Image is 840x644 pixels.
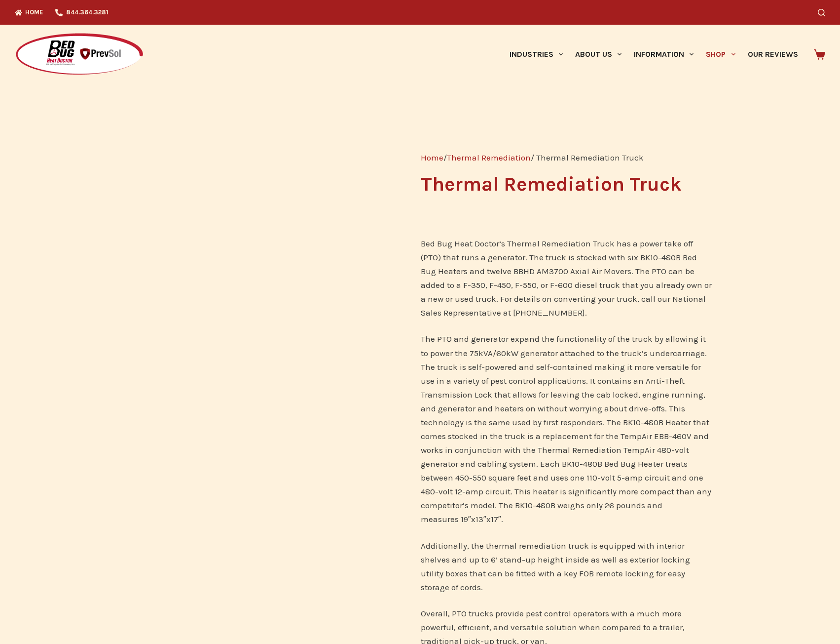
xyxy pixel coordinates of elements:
a: Our Reviews [741,25,804,84]
a: Shop [700,25,741,84]
p: Bed Bug Heat Doctor’s Thermal Remediation Truck has a power take off (PTO) that runs a generator.... [421,237,713,320]
nav: Breadcrumb [421,151,713,164]
p: Additionally, the thermal remediation truck is equipped with interior shelves and up to 6’ stand-... [421,539,713,594]
p: The PTO and generator expand the functionality of the truck by allowing it to power the 75kVA/60k... [421,332,713,526]
a: Home [421,153,443,162]
img: Prevsol/Bed Bug Heat Doctor [15,33,144,77]
button: Search [818,9,825,16]
a: Industries [503,25,569,84]
a: About Us [569,25,627,84]
h1: Thermal Remediation Truck [421,174,713,194]
nav: Primary [503,25,804,84]
a: Information [628,25,700,84]
a: Thermal Remediation [447,153,531,162]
